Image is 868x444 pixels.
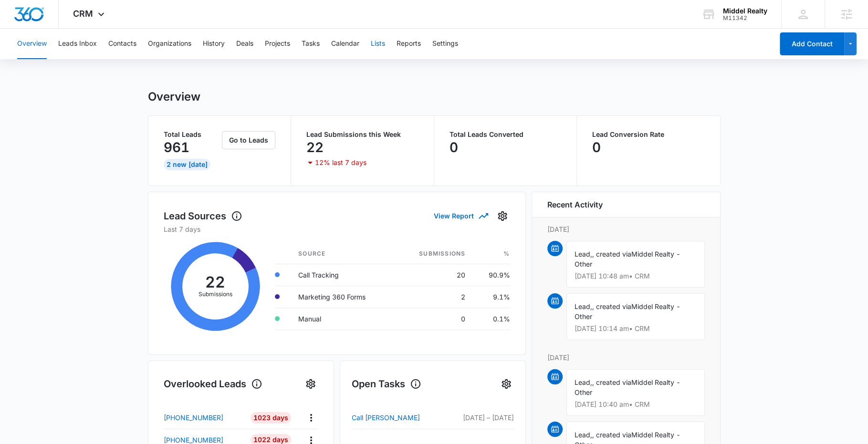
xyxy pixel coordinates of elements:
[148,90,200,104] h1: Overview
[575,325,697,332] p: [DATE] 10:14 am • CRM
[25,25,105,32] div: Domain: [DOMAIN_NAME]
[58,29,97,59] button: Leads Inbox
[371,29,385,59] button: Lists
[444,413,514,423] p: [DATE] – [DATE]
[251,412,291,423] div: 1023 Days
[164,224,510,234] p: Last 7 days
[395,244,473,264] th: Submissions
[432,29,458,59] button: Settings
[547,352,705,362] p: [DATE]
[395,308,473,330] td: 0
[95,55,103,63] img: tab_keywords_by_traffic_grey.svg
[105,56,161,62] div: Keywords by Traffic
[575,273,697,279] p: [DATE] 10:48 am • CRM
[291,264,395,286] td: Call Tracking
[395,286,473,308] td: 2
[164,131,220,138] p: Total Leads
[302,29,320,59] button: Tasks
[450,140,458,155] p: 0
[495,208,510,224] button: Settings
[723,15,767,21] div: account id
[291,308,395,330] td: Manual
[499,376,514,392] button: Settings
[164,413,244,423] a: [PHONE_NUMBER]
[315,159,366,166] p: 12% last 7 days
[306,131,418,138] p: Lead Submissions this Week
[473,286,510,308] td: 9.1%
[331,29,359,59] button: Calendar
[73,9,93,19] span: CRM
[222,131,275,149] button: Go to Leads
[473,308,510,330] td: 0.1%
[26,55,33,63] img: tab_domain_overview_orange.svg
[291,286,395,308] td: Marketing 360 Forms
[575,250,592,258] span: Lead,
[108,29,136,59] button: Contacts
[164,377,262,391] h1: Overlooked Leads
[547,199,603,210] h6: Recent Activity
[306,140,324,155] p: 22
[148,29,191,59] button: Organizations
[15,15,23,23] img: logo_orange.svg
[547,224,705,234] p: [DATE]
[575,378,592,386] span: Lead,
[352,377,421,391] h1: Open Tasks
[164,209,242,223] h1: Lead Sources
[397,29,421,59] button: Reports
[15,25,23,32] img: website_grey.svg
[473,244,510,264] th: %
[592,378,631,386] span: , created via
[17,29,47,59] button: Overview
[236,29,253,59] button: Deals
[592,140,601,155] p: 0
[450,131,562,138] p: Total Leads Converted
[222,136,275,144] a: Go to Leads
[592,431,631,439] span: , created via
[27,15,47,23] div: v 4.0.24
[592,302,631,310] span: , created via
[291,244,395,264] th: Source
[723,7,767,15] div: account name
[303,410,318,425] button: Actions
[303,376,318,392] button: Settings
[164,140,189,155] p: 961
[473,264,510,286] td: 90.9%
[265,29,290,59] button: Projects
[434,207,487,224] button: View Report
[575,431,592,439] span: Lead,
[352,412,444,423] a: Call [PERSON_NAME]
[592,250,631,258] span: , created via
[780,32,844,55] button: Add Contact
[203,29,225,59] button: History
[36,56,85,62] div: Domain Overview
[592,131,705,138] p: Lead Conversion Rate
[575,302,592,310] span: Lead,
[575,401,697,408] p: [DATE] 10:40 am • CRM
[164,413,223,423] p: [PHONE_NUMBER]
[164,159,210,170] div: 2 New [DATE]
[395,264,473,286] td: 20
